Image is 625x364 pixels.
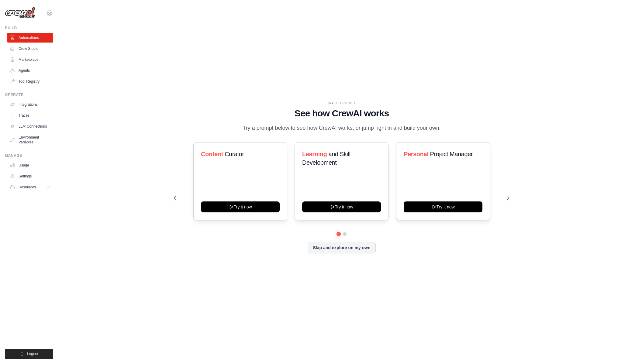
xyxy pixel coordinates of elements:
a: Agents [7,66,53,75]
img: Logo [5,7,35,19]
button: Logout [5,349,53,359]
button: Resources [7,182,53,192]
a: Settings [7,171,53,181]
a: LLM Connections [7,122,53,131]
a: Traces [7,111,53,120]
a: Usage [7,160,53,170]
button: Try it now [404,201,482,212]
a: Automations [7,33,53,43]
button: Try it now [302,201,381,212]
a: Marketplace [7,55,53,64]
span: Personal [404,151,428,157]
p: Try a prompt below to see how CrewAI works, or jump right in and build your own. [240,124,444,132]
span: Project Manager [430,151,473,157]
a: Tool Registry [7,77,53,86]
span: Curator [225,151,244,157]
a: Integrations [7,100,53,109]
div: WALKTHROUGH [174,101,509,105]
div: Operate [5,92,53,97]
a: Crew Studio [7,44,53,53]
span: Content [201,151,223,157]
button: Skip and explore on my own [308,242,375,253]
h1: See how CrewAI works [174,108,509,119]
a: Environment Variables [7,132,53,147]
span: Logout [27,352,38,356]
span: Resources [19,185,36,190]
button: Try it now [201,201,280,212]
div: Manage [5,153,53,158]
div: Build [5,26,53,30]
span: Learning [302,151,327,157]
